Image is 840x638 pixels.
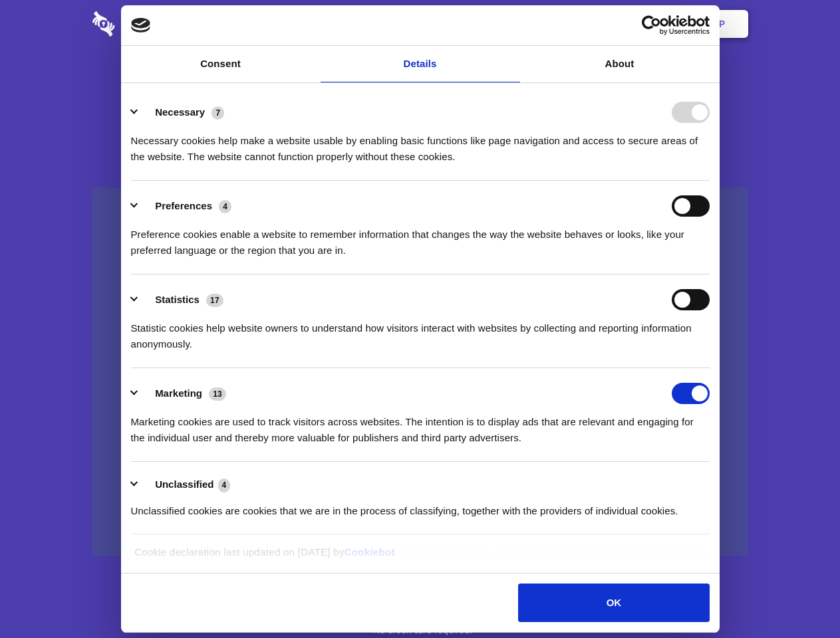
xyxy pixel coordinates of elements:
div: Unclassified cookies are cookies that we are in the process of classifying, together with the pro... [131,493,710,519]
label: Marketing [155,387,202,399]
button: Necessary (7) [131,102,233,123]
a: Pricing [390,3,448,45]
div: Statistic cookies help website owners to understand how visitors interact with websites by collec... [131,310,710,352]
button: Unclassified (4) [131,477,239,493]
label: Statistics [155,294,200,305]
a: Consent [121,46,321,82]
span: 4 [218,478,231,492]
a: Wistia video thumbnail [92,187,748,556]
h4: Auto-redaction of sensitive data, encrypted data sharing and self-destructing private chats. Shar... [92,121,748,165]
iframe: Drift Widget Chat Controller [773,572,824,622]
img: logo-wordmark-white-trans-d4663122ce5f474addd5e946df7df03e33cb6a1c49d2221995e7729f52c070b2.svg [92,11,206,37]
span: 7 [211,106,224,120]
div: Preference cookies enable a website to remember information that changes the way the website beha... [131,217,710,259]
a: About [520,46,720,82]
button: Statistics (17) [131,289,232,310]
img: logo [131,18,151,33]
h1: Eliminate Slack Data Loss. [92,60,748,108]
button: Preferences (4) [131,195,240,217]
div: Marketing cookies are used to track visitors across websites. The intention is to display ads tha... [131,404,710,446]
label: Preferences [155,200,212,211]
a: Usercentrics Cookiebot - opens in a new window [593,15,710,35]
a: Contact [539,3,601,45]
button: OK [518,584,709,622]
div: Cookie declaration last updated on [DATE] by [124,544,716,570]
a: Login [603,3,661,45]
label: Necessary [155,106,205,118]
span: 13 [209,387,226,401]
a: Details [321,46,520,82]
div: Necessary cookies help make a website usable by enabling basic functions like page navigation and... [131,123,710,165]
button: Marketing (13) [131,383,235,404]
a: Cookiebot [345,546,395,558]
span: 4 [219,200,231,213]
span: 17 [206,294,223,307]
